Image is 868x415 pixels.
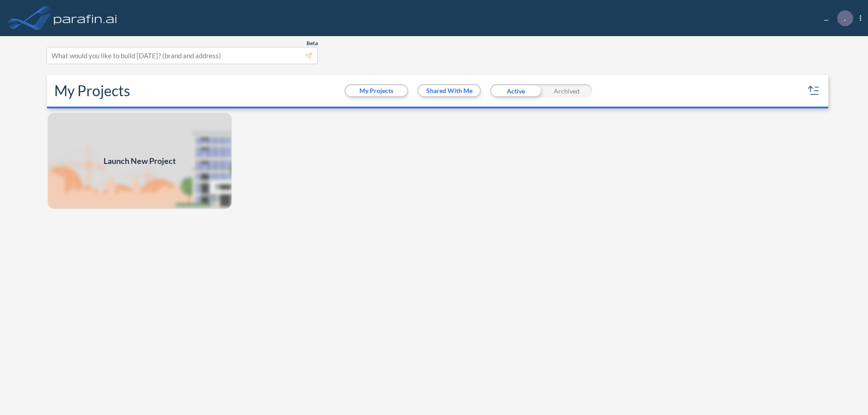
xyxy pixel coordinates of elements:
[807,84,821,98] button: sort
[419,85,480,96] button: Shared With Me
[52,9,119,27] img: logo
[54,82,130,99] h2: My Projects
[490,84,541,98] div: Active
[844,14,846,22] p: .
[104,155,176,167] span: Launch New Project
[307,40,318,47] span: Beta
[811,10,861,26] div: ...
[47,112,232,210] img: add
[47,112,232,210] a: Launch New Project
[346,85,407,96] button: My Projects
[541,84,592,98] div: Archived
